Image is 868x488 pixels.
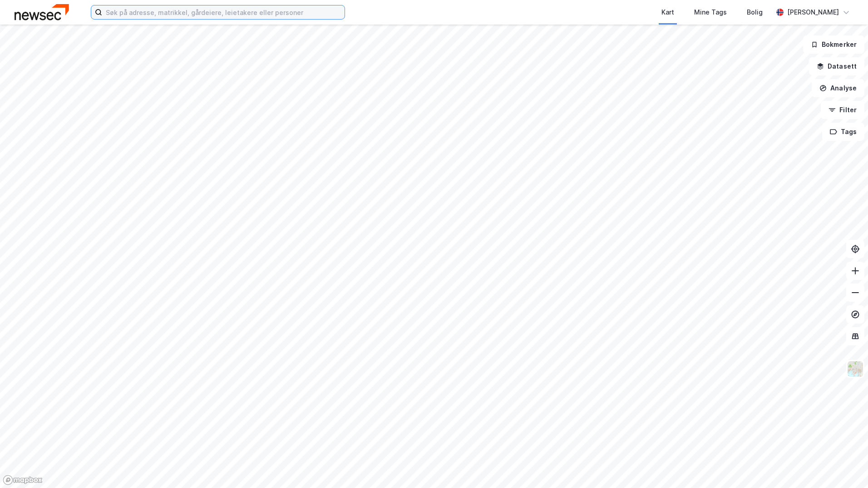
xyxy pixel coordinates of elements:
div: Kart [661,7,674,18]
img: newsec-logo.f6e21ccffca1b3a03d2d.png [15,4,69,20]
div: [PERSON_NAME] [787,7,839,18]
iframe: Chat Widget [823,444,868,488]
div: Kontrollprogram for chat [823,444,868,488]
div: Bolig [747,7,763,18]
input: Søk på adresse, matrikkel, gårdeiere, leietakere eller personer [102,5,345,19]
div: Mine Tags [694,7,727,18]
